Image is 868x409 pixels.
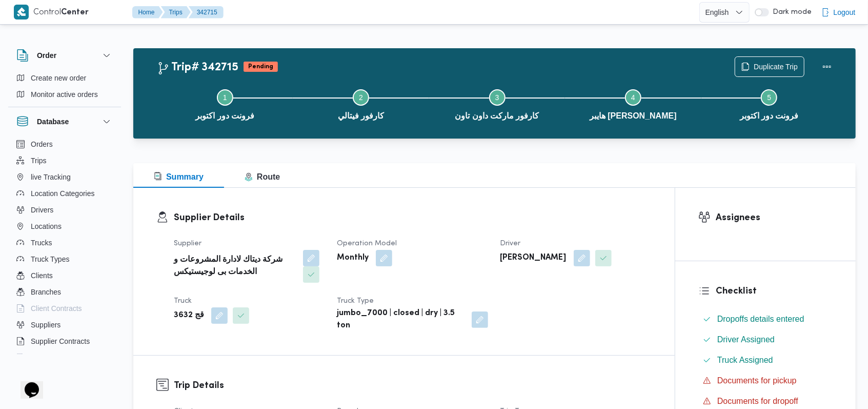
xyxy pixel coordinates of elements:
[31,187,95,200] span: Location Categories
[16,49,113,62] button: Order
[717,354,773,366] span: Truck Assigned
[248,64,273,70] b: Pending
[495,93,499,102] span: 3
[174,254,296,279] b: شركة ديتاك لادارة المشروعات و الخدمات بى لوجيستيكس
[717,334,775,346] span: Driver Assigned
[12,152,117,169] button: Trips
[8,136,121,358] div: Database
[161,6,191,18] button: Trips
[31,88,98,101] span: Monitor active orders
[12,169,117,185] button: live Tracking
[631,93,635,102] span: 4
[31,352,56,364] span: Devices
[31,154,47,167] span: Trips
[31,138,53,150] span: Orders
[31,72,86,84] span: Create new order
[12,284,117,300] button: Branches
[337,240,397,247] span: Operation Model
[834,6,856,18] span: Logout
[699,311,833,327] button: Dropoffs details entered
[717,375,797,387] span: Documents for pickup
[31,204,53,216] span: Drivers
[12,317,117,333] button: Suppliers
[717,376,797,385] span: Documents for pickup
[500,252,567,264] b: [PERSON_NAME]
[31,286,61,298] span: Branches
[769,8,812,16] span: Dark mode
[338,110,384,122] span: كارفور فيتالي
[12,333,117,349] button: Supplier Contracts
[12,300,117,317] button: Client Contracts
[12,267,117,284] button: Clients
[174,211,652,225] h3: Supplier Details
[293,77,429,130] button: كارفور فيتالي
[14,5,29,20] img: X8yXhbKr1z7QwAAAABJRU5ErkJggg==
[716,211,833,225] h3: Assignees
[244,62,278,72] span: Pending
[359,93,363,102] span: 2
[10,368,43,399] iframe: chat widget
[174,309,204,322] b: قج 3632
[12,136,117,152] button: Orders
[717,395,798,407] span: Documents for dropoff
[37,49,56,62] h3: Order
[245,172,280,181] span: Route
[817,2,860,23] button: Logout
[565,77,701,130] button: هايبر [PERSON_NAME]
[195,110,254,122] span: فرونت دور اكتوبر
[31,237,52,249] span: Trucks
[590,110,677,122] span: هايبر [PERSON_NAME]
[12,235,117,251] button: Trucks
[31,220,62,232] span: Locations
[699,352,833,368] button: Truck Assigned
[174,240,201,247] span: Supplier
[12,251,117,267] button: Truck Types
[189,6,224,18] button: 342715
[157,61,238,74] h2: Trip# 342715
[154,172,204,181] span: Summary
[337,307,464,332] b: jumbo_7000 | closed | dry | 3.5 ton
[31,253,69,265] span: Truck Types
[12,185,117,202] button: Location Categories
[817,56,837,77] button: Actions
[31,302,82,315] span: Client Contracts
[717,356,773,364] span: Truck Assigned
[767,93,771,102] span: 5
[31,171,71,183] span: live Tracking
[337,298,374,304] span: Truck Type
[455,110,539,122] span: كارفور ماركت داون تاون
[31,335,90,347] span: Supplier Contracts
[699,373,833,389] button: Documents for pickup
[31,319,60,331] span: Suppliers
[735,56,804,77] button: Duplicate Trip
[717,315,804,323] span: Dropoffs details entered
[337,252,369,264] b: Monthly
[12,218,117,235] button: Locations
[701,77,837,130] button: فرونت دور اكتوبر
[132,6,163,18] button: Home
[12,70,117,86] button: Create new order
[31,269,53,282] span: Clients
[754,61,798,73] span: Duplicate Trip
[699,332,833,348] button: Driver Assigned
[174,379,652,393] h3: Trip Details
[62,9,89,16] b: Center
[500,240,521,247] span: Driver
[12,86,117,103] button: Monitor active orders
[12,202,117,218] button: Drivers
[37,115,69,128] h3: Database
[8,70,121,107] div: Order
[717,313,804,325] span: Dropoffs details entered
[740,110,799,122] span: فرونت دور اكتوبر
[157,77,293,130] button: فرونت دور اكتوبر
[223,93,227,102] span: 1
[429,77,565,130] button: كارفور ماركت داون تاون
[716,284,833,298] h3: Checklist
[717,335,775,344] span: Driver Assigned
[12,349,117,366] button: Devices
[16,115,113,128] button: Database
[174,298,192,304] span: Truck
[717,397,798,405] span: Documents for dropoff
